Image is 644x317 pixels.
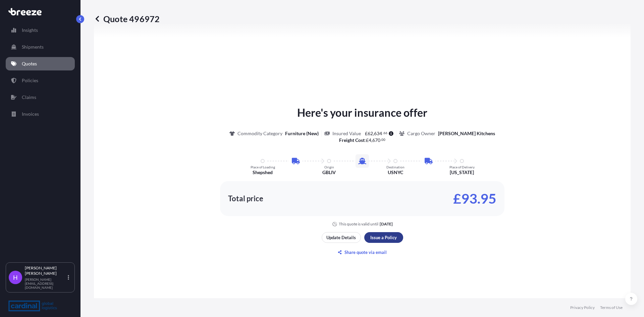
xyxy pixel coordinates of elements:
p: [US_STATE] [450,169,474,176]
p: Quotes [22,60,37,67]
p: Furniture (New) [285,130,319,137]
p: Shipments [22,44,44,50]
p: USNYC [388,169,403,176]
p: £93.95 [453,193,496,204]
span: 00 [381,139,385,141]
p: Share quote via email [344,249,387,256]
span: 4 [369,138,371,143]
p: Invoices [22,111,39,117]
p: Insights [22,27,38,34]
p: Quote 496972 [94,13,160,24]
p: Commodity Category [237,130,282,137]
span: 670 [372,138,380,143]
p: Insured Value [332,130,361,137]
p: [DATE] [380,221,393,227]
span: , [373,131,374,136]
span: , [371,138,372,143]
p: Shepshed [253,169,273,176]
p: [PERSON_NAME][EMAIL_ADDRESS][DOMAIN_NAME] [25,277,66,289]
p: Cargo Owner [407,130,435,137]
span: 66 [383,132,387,134]
p: Destination [386,165,405,169]
a: Quotes [6,57,75,70]
b: Freight Cost [339,137,365,143]
p: Origin [324,165,334,169]
button: Share quote via email [322,247,403,258]
p: Policies [22,77,38,84]
span: . [382,132,383,134]
img: organization-logo [8,301,57,311]
span: . [381,139,381,141]
p: This quote is valid until [339,221,378,227]
span: 62 [368,131,373,136]
p: Total price [228,195,263,202]
p: : [339,137,386,144]
p: Issue a Policy [370,234,397,241]
span: H [13,274,18,281]
a: Policies [6,74,75,87]
button: Update Details [322,232,361,243]
p: GBLIV [322,169,336,176]
a: Claims [6,91,75,104]
p: Update Details [326,234,356,241]
span: 634 [374,131,382,136]
p: Claims [22,94,36,101]
span: £ [365,131,368,136]
p: Place of Loading [251,165,275,169]
p: [PERSON_NAME] [PERSON_NAME] [25,265,66,276]
p: Here's your insurance offer [297,105,427,121]
p: [PERSON_NAME] Kitchens [438,130,495,137]
a: Invoices [6,107,75,121]
button: Issue a Policy [364,232,403,243]
span: £ [366,138,369,143]
a: Insights [6,23,75,37]
a: Shipments [6,40,75,54]
a: Privacy Policy [570,305,595,310]
p: Place of Delivery [449,165,475,169]
a: Terms of Use [600,305,623,310]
